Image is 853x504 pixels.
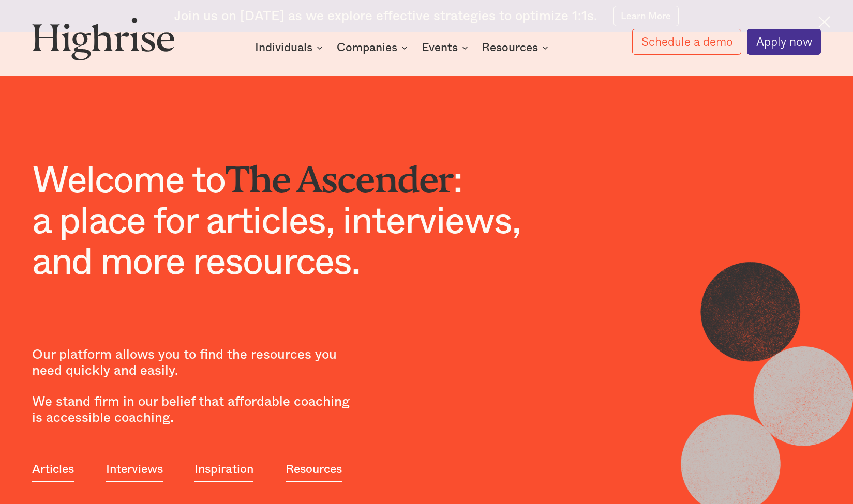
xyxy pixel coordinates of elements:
div: Resources [482,41,538,54]
a: Interviews [106,457,163,482]
a: Articles [32,457,74,482]
a: Schedule a demo [632,29,741,55]
a: Inspiration [194,457,253,482]
a: Resources [286,457,342,482]
div: Companies [337,41,397,54]
h1: Welcome to : a place for articles, interviews, and more resources. [32,149,547,284]
span: The Ascender [225,158,453,182]
img: Highrise logo [32,17,175,60]
div: Companies [337,41,411,54]
div: Events [422,41,471,54]
p: Our platform allows you to find the resources you need quickly and easily. We stand firm in our b... [32,315,352,425]
div: Individuals [255,41,312,54]
div: Events [422,41,458,54]
a: Apply now [747,29,821,55]
div: Individuals [255,41,326,54]
div: Resources [482,41,551,54]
